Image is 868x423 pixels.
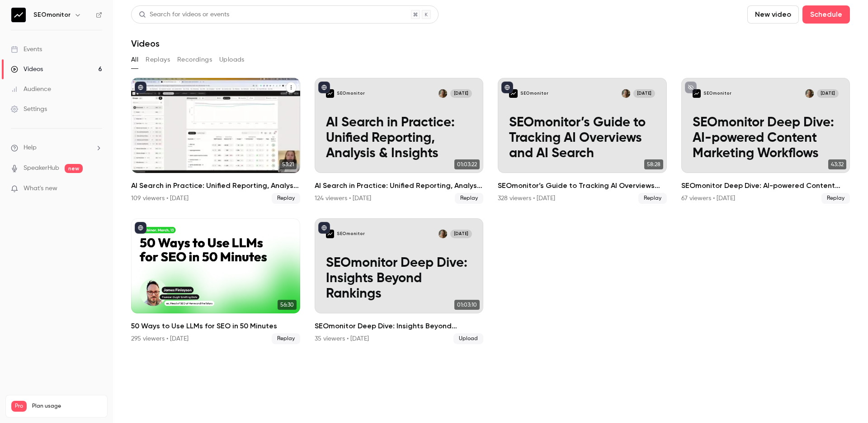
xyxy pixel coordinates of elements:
span: [DATE] [633,89,655,98]
a: AI Search in Practice: Unified Reporting, Analysis & Insights SEOmonitorAnastasiia Shpitko[DATE]A... [315,78,484,204]
button: published [135,222,146,234]
li: help-dropdown-opener [11,143,102,153]
span: 58:28 [644,159,663,169]
h2: 50 Ways to Use LLMs for SEO in 50 Minutes [131,321,300,332]
img: SEOmonitor [11,8,26,22]
div: Events [11,45,42,54]
p: SEOmonitor [337,91,365,96]
div: Search for videos or events [139,10,229,19]
div: 328 viewers • [DATE] [498,194,555,203]
img: SEOmonitor’s Guide to Tracking AI Overviews and AI Search [509,89,518,98]
span: 01:03:22 [454,159,480,169]
span: 43:32 [828,159,846,169]
span: Upload [453,333,483,344]
span: Replay [272,193,300,204]
span: Help [24,143,37,153]
span: Pro [11,401,27,412]
span: [DATE] [817,89,839,98]
iframe: Noticeable Trigger [91,185,102,193]
a: SpeakerHub [24,163,59,173]
span: [DATE] [450,230,472,238]
img: Anastasiia Shpitko [439,89,447,98]
img: Anastasiia Shpitko [622,89,630,98]
div: 295 viewers • [DATE] [131,334,189,343]
span: Replay [455,193,483,204]
h2: AI Search in Practice: Unified Reporting, Analysis & Insights [315,180,484,191]
div: 67 viewers • [DATE] [681,194,735,203]
span: 53:21 [279,159,297,169]
h2: SEOmonitor Deep Dive: AI-powered Content Marketing Workflows [681,180,850,191]
span: What's new [24,184,57,193]
h2: SEOmonitor Deep Dive: Insights Beyond Rankings [315,321,484,332]
li: SEOmonitor Deep Dive: AI-powered Content Marketing Workflows [681,78,850,204]
span: Replay [638,193,667,204]
p: SEOmonitor [520,91,548,96]
p: AI Search in Practice: Unified Reporting, Analysis & Insights [326,115,472,162]
h1: Videos [131,38,160,49]
button: published [318,82,330,93]
span: Plan usage [32,403,102,410]
p: SEOmonitor [703,91,731,96]
img: AI Search in Practice: Unified Reporting, Analysis & Insights [326,89,335,98]
span: Replay [821,193,850,204]
span: 56:30 [278,300,297,310]
button: New video [747,5,799,24]
span: [DATE] [450,89,472,98]
a: SEOmonitor’s Guide to Tracking AI Overviews and AI Search SEOmonitorAnastasiia Shpitko[DATE]SEOmo... [498,78,667,204]
button: Uploads [219,53,245,67]
h2: AI Search in Practice: Unified Reporting, Analysis & Insights [131,180,300,191]
p: SEOmonitor’s Guide to Tracking AI Overviews and AI Search [509,115,655,162]
button: published [501,82,513,93]
ul: Videos [131,78,850,344]
div: Audience [11,85,51,94]
div: 35 viewers • [DATE] [315,334,369,343]
li: 50 Ways to Use LLMs for SEO in 50 Minutes [131,218,300,344]
span: Replay [272,333,300,344]
button: unpublished [685,82,697,93]
button: published [135,82,146,93]
img: SEOmonitor Deep Dive: Insights Beyond Rankings [326,230,335,238]
li: AI Search in Practice: Unified Reporting, Analysis & Insights [131,78,300,204]
section: Videos [131,5,850,418]
a: 53:21AI Search in Practice: Unified Reporting, Analysis & Insights109 viewers • [DATE]Replay [131,78,300,204]
h6: SEOmonitor [33,10,71,19]
button: Recordings [177,53,212,67]
h2: SEOmonitor’s Guide to Tracking AI Overviews and AI Search [498,180,667,191]
a: SEOmonitor Deep Dive: AI-powered Content Marketing WorkflowsSEOmonitorAnastasiia Shpitko[DATE]SEO... [681,78,850,204]
p: SEOmonitor Deep Dive: Insights Beyond Rankings [326,256,472,302]
img: Anastasiia Shpitko [805,89,814,98]
p: SEOmonitor [337,231,365,237]
div: 109 viewers • [DATE] [131,194,189,203]
li: SEOmonitor Deep Dive: Insights Beyond Rankings [315,218,484,344]
button: published [318,222,330,234]
li: AI Search in Practice: Unified Reporting, Analysis & Insights [315,78,484,204]
a: 56:3050 Ways to Use LLMs for SEO in 50 Minutes295 viewers • [DATE]Replay [131,218,300,344]
img: SEOmonitor Deep Dive: AI-powered Content Marketing Workflows [693,89,701,98]
div: 124 viewers • [DATE] [315,194,371,203]
img: Anastasiia Shpitko [439,230,447,238]
div: Settings [11,105,47,114]
button: All [131,53,138,67]
span: 01:03:10 [454,300,480,310]
p: SEOmonitor Deep Dive: AI-powered Content Marketing Workflows [693,115,839,162]
button: Schedule [802,5,850,24]
span: new [65,164,83,173]
div: Videos [11,65,43,74]
button: Replays [146,53,170,67]
a: SEOmonitor Deep Dive: Insights Beyond RankingsSEOmonitorAnastasiia Shpitko[DATE]SEOmonitor Deep D... [315,218,484,344]
li: SEOmonitor’s Guide to Tracking AI Overviews and AI Search [498,78,667,204]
